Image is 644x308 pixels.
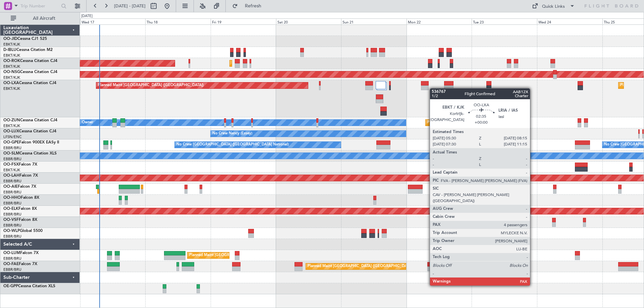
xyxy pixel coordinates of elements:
[239,4,267,8] span: Refresh
[3,168,20,173] a: EBKT/KJK
[3,129,56,133] a: OO-LUXCessna Citation CJ4
[3,223,21,228] a: EBBR/BRU
[3,86,20,91] a: EBKT/KJK
[17,16,71,21] span: All Aircraft
[3,185,36,189] a: OO-AIEFalcon 7X
[3,75,20,80] a: EBKT/KJK
[3,81,56,85] a: OO-LXACessna Citation CJ4
[3,234,21,239] a: EBBR/BRU
[80,18,146,24] div: Wed 17
[3,218,37,222] a: OO-VSFFalcon 8X
[3,163,19,167] span: OO-FSX
[3,48,16,52] span: D-IBLU
[3,163,37,167] a: OO-FSXFalcon 7X
[3,185,18,189] span: OO-AIE
[3,212,21,217] a: EBBR/BRU
[3,59,57,63] a: OO-ROKCessna Citation CJ4
[3,70,20,74] span: OO-NSG
[3,118,20,122] span: OO-ZUN
[7,13,73,24] button: All Aircraft
[3,284,55,288] a: OE-GPPCessna Citation XLS
[212,129,252,139] div: No Crew Nancy (Essey)
[3,134,22,139] a: LFSN/ENC
[3,48,53,52] a: D-IBLUCessna Citation M2
[308,261,429,271] div: Planned Maint [GEOGRAPHIC_DATA] ([GEOGRAPHIC_DATA] National)
[3,256,21,261] a: EBBR/BRU
[537,18,602,24] div: Wed 24
[407,18,472,24] div: Mon 22
[3,140,19,144] span: OO-GPE
[3,179,21,184] a: EBBR/BRU
[472,18,537,24] div: Tue 23
[3,59,20,63] span: OO-ROK
[98,80,204,90] div: Planned Maint [GEOGRAPHIC_DATA] ([GEOGRAPHIC_DATA])
[3,207,37,211] a: OO-ELKFalcon 8X
[114,3,146,9] span: [DATE] - [DATE]
[20,1,59,11] input: Trip Number
[3,196,39,200] a: OO-HHOFalcon 8X
[82,118,93,128] div: Owner
[276,18,341,24] div: Sat 20
[3,207,18,211] span: OO-ELK
[3,174,19,178] span: OO-LAH
[3,218,19,222] span: OO-VSF
[3,284,18,288] span: OE-GPP
[3,190,21,195] a: EBBR/BRU
[3,262,19,266] span: OO-FAE
[3,53,20,58] a: EBKT/KJK
[189,250,311,260] div: Planned Maint [GEOGRAPHIC_DATA] ([GEOGRAPHIC_DATA] National)
[3,37,47,41] a: OO-JIDCessna CJ1 525
[3,64,20,69] a: EBKT/KJK
[341,18,407,24] div: Sun 21
[3,229,43,233] a: OO-WLPGlobal 5500
[3,157,21,162] a: EBBR/BRU
[529,1,578,11] button: Quick Links
[229,1,269,11] button: Refresh
[3,251,39,255] a: OO-LUMFalcon 7X
[542,3,565,10] div: Quick Links
[211,18,276,24] div: Fri 19
[81,13,93,19] div: [DATE]
[176,140,289,150] div: No Crew [GEOGRAPHIC_DATA] ([GEOGRAPHIC_DATA] National)
[3,42,20,47] a: EBKT/KJK
[3,251,20,255] span: OO-LUM
[3,174,38,178] a: OO-LAHFalcon 7X
[3,262,37,266] a: OO-FAEFalcon 7X
[3,81,19,85] span: OO-LXA
[3,37,17,41] span: OO-JID
[3,140,59,144] a: OO-GPEFalcon 900EX EASy II
[3,118,57,122] a: OO-ZUNCessna Citation CJ4
[145,18,211,24] div: Thu 18
[3,196,21,200] span: OO-HHO
[3,70,57,74] a: OO-NSGCessna Citation CJ4
[3,229,20,233] span: OO-WLP
[3,129,19,133] span: OO-LUX
[3,201,21,206] a: EBBR/BRU
[231,58,310,68] div: Planned Maint Kortrijk-[GEOGRAPHIC_DATA]
[3,151,19,156] span: OO-SLM
[3,123,20,128] a: EBKT/KJK
[3,145,21,150] a: EBBR/BRU
[3,267,21,272] a: EBBR/BRU
[3,151,57,156] a: OO-SLMCessna Citation XLS
[427,118,505,128] div: Planned Maint Kortrijk-[GEOGRAPHIC_DATA]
